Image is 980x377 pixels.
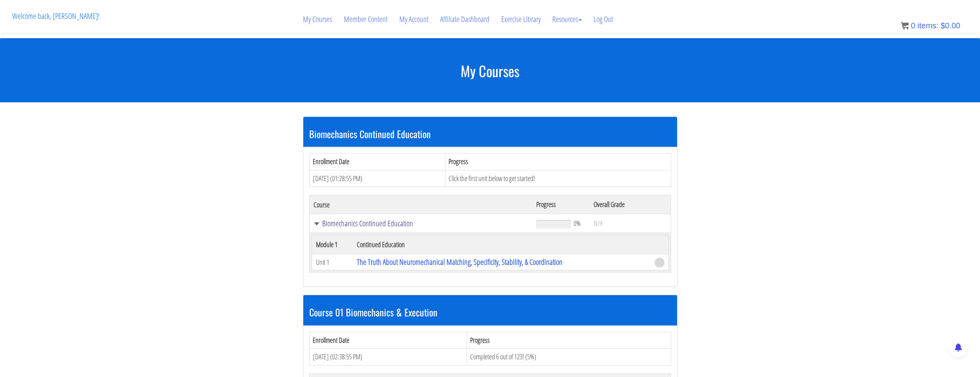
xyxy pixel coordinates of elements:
a: My Account [393,0,434,38]
td: [DATE] (02:38:55 PM) [309,349,467,366]
th: Overall Grade [590,195,671,214]
span: 0% [574,219,581,227]
bdi: 0.00 [941,21,960,30]
span: items: [917,21,938,30]
th: Course [309,195,532,214]
span: 0 [911,21,915,30]
h3: Biomechanics Continued Education [309,129,671,139]
td: Unit 1 [312,254,353,270]
a: The Truth About Neuromechanical Matching, Specificity, Stability, & Coordination [357,257,563,267]
th: Progress [467,332,671,349]
th: Enrollment Date [309,153,445,170]
td: Click the first unit below to get started! [445,170,671,187]
th: Continued Education [353,235,650,254]
th: Progress [532,195,589,214]
img: icon11.png [901,22,909,30]
a: Affiliate Dashboard [434,0,495,38]
a: Biomechanics Continued Education [314,220,529,227]
th: Module 1 [312,235,353,254]
a: Member Content [338,0,393,38]
td: N/A [590,214,671,233]
span: $ [941,21,945,30]
a: Log Out [588,0,619,38]
a: My Courses [297,0,338,38]
th: Progress [445,153,671,170]
a: Exercise Library [495,0,546,38]
p: Welcome back, [PERSON_NAME]! [6,0,105,32]
h3: Course 01 Biomechanics & Execution [309,307,671,317]
a: Resources [546,0,588,38]
a: 0 items: $0.00 [901,21,960,30]
th: Enrollment Date [309,332,467,349]
td: [DATE] (01:28:55 PM) [309,170,445,187]
td: Completed 6 out of 123! (5%) [467,349,671,366]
